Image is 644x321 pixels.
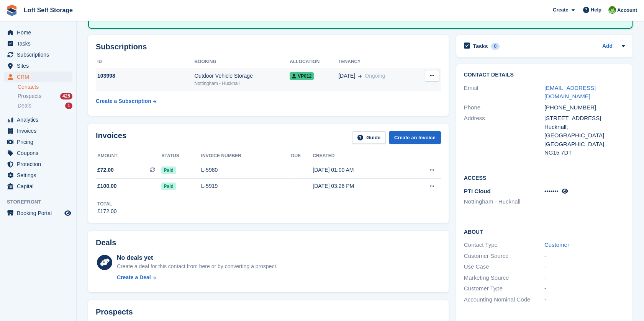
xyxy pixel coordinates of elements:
span: [DATE] [338,72,355,80]
div: - [544,295,625,304]
div: Use Case [464,262,544,271]
div: - [544,262,625,271]
div: - [544,252,625,261]
div: 1 [65,103,72,109]
th: Status [161,150,201,162]
a: Guide [352,131,386,144]
span: Protection [17,159,63,169]
a: menu [4,181,72,192]
span: Coupons [17,148,63,158]
div: Create a deal for this contact from here or by converting a prospect. [117,262,277,270]
a: menu [4,60,72,71]
a: Create a Deal [117,274,277,282]
h2: Access [464,174,625,181]
div: [PHONE_NUMBER] [544,103,625,112]
th: Created [313,150,405,162]
a: Loft Self Storage [21,4,76,16]
div: Address [464,114,544,157]
div: 425 [60,93,72,99]
h2: About [464,228,625,235]
th: Invoice number [201,150,291,162]
a: menu [4,125,72,136]
div: Phone [464,103,544,112]
div: [STREET_ADDRESS] [544,114,625,123]
th: Due [291,150,313,162]
div: Total [97,200,117,207]
th: Booking [194,56,290,68]
a: menu [4,137,72,147]
div: Accounting Nominal Code [464,295,544,304]
th: ID [96,56,194,68]
span: Help [591,6,601,14]
div: Outdoor Vehicle Storage [194,72,290,80]
a: Deals 1 [18,102,72,110]
span: £72.00 [97,166,114,174]
a: Contacts [18,83,72,91]
span: Subscriptions [17,49,63,60]
span: Account [617,7,637,14]
span: Deals [18,102,31,109]
span: Home [17,27,63,38]
span: Settings [17,170,63,181]
th: Amount [96,150,161,162]
span: VP012 [290,72,314,80]
a: Preview store [63,209,72,218]
a: Add [602,42,613,51]
img: stora-icon-8386f47178a22dfd0bd8f6a31ec36ba5ce8667c1dd55bd0f319d3a0aa187defe.svg [6,5,18,16]
div: No deals yet [117,253,277,262]
a: [EMAIL_ADDRESS][DOMAIN_NAME] [544,85,596,100]
span: Storefront [7,198,76,206]
th: Tenancy [338,56,415,68]
div: Marketing Source [464,274,544,282]
div: Create a Subscription [96,97,151,105]
span: Pricing [17,137,63,147]
div: £172.00 [97,207,117,215]
img: James Johnson [608,6,616,14]
span: Sites [17,60,63,71]
span: Paid [161,182,175,190]
span: Paid [161,166,175,174]
span: ••••••• [544,188,559,194]
div: - [544,274,625,282]
span: Analytics [17,114,63,125]
div: Email [464,84,544,101]
div: L-5980 [201,166,291,174]
div: L-5919 [201,182,291,190]
span: £100.00 [97,182,117,190]
div: [DATE] 03:26 PM [313,182,405,190]
span: Prospects [18,93,41,100]
span: Booking Portal [17,208,63,218]
a: menu [4,72,72,82]
div: [GEOGRAPHIC_DATA] [544,140,625,149]
span: Create [553,6,568,14]
a: menu [4,114,72,125]
a: Create an Invoice [389,131,441,144]
h2: Invoices [96,131,126,144]
h2: Subscriptions [96,42,441,51]
div: [DATE] 01:00 AM [313,166,405,174]
span: Ongoing [365,73,385,79]
a: menu [4,170,72,181]
h2: Deals [96,238,116,247]
div: - [544,284,625,293]
div: Hucknall, [GEOGRAPHIC_DATA] [544,123,625,140]
div: 0 [491,43,500,50]
div: Customer Type [464,284,544,293]
a: menu [4,49,72,60]
a: menu [4,27,72,38]
span: CRM [17,72,63,82]
span: Tasks [17,38,63,49]
span: Capital [17,181,63,192]
a: menu [4,38,72,49]
a: Prospects 425 [18,92,72,100]
th: Allocation [290,56,338,68]
h2: Prospects [96,308,133,316]
a: Customer [544,241,569,248]
div: Nottingham - Hucknall [194,80,290,87]
a: menu [4,159,72,169]
a: menu [4,148,72,158]
h2: Tasks [473,43,488,50]
span: PTI Cloud [464,188,491,194]
a: Create a Subscription [96,94,156,108]
div: Customer Source [464,252,544,261]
